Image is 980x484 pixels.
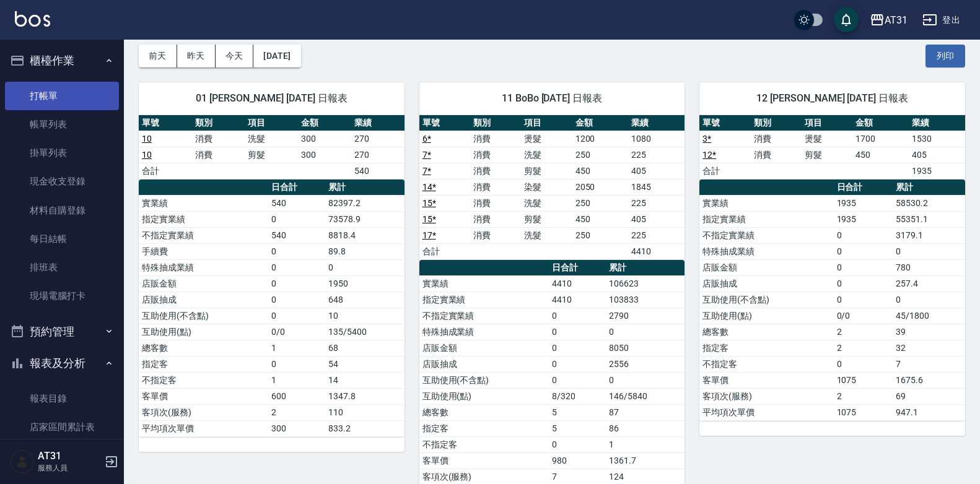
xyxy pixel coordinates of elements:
td: 0 [549,436,606,452]
td: 客單價 [699,372,833,388]
td: 0 [606,372,685,388]
td: 2556 [606,356,685,372]
td: 合計 [699,163,750,179]
td: 消費 [470,195,521,211]
td: 指定實業績 [419,292,549,308]
td: 82397.2 [325,195,404,211]
td: 0 [549,308,606,324]
th: 類別 [470,115,521,131]
td: 10 [325,308,404,324]
td: 0 [549,356,606,372]
td: 消費 [192,131,245,147]
td: 消費 [470,179,521,195]
td: 780 [893,259,965,275]
td: 68 [325,340,404,356]
td: 燙髮 [521,131,572,147]
td: 互助使用(點) [699,308,833,324]
td: 互助使用(點) [139,324,268,340]
td: 600 [268,388,325,404]
td: 指定客 [419,420,549,436]
td: 7 [893,356,965,372]
td: 250 [572,227,629,243]
td: 1675.6 [893,372,965,388]
th: 類別 [192,115,245,131]
td: 互助使用(不含點) [699,292,833,308]
td: 947.1 [893,404,965,420]
td: 69 [893,388,965,404]
td: 0/0 [268,324,325,340]
td: 特殊抽成業績 [139,259,268,275]
td: 270 [351,147,405,163]
td: 540 [351,163,405,179]
table: a dense table [139,179,405,437]
td: 648 [325,292,404,308]
td: 店販金額 [139,275,268,292]
a: 掛單列表 [5,139,119,167]
td: 0 [268,243,325,259]
td: 消費 [470,163,521,179]
a: 10 [142,134,152,144]
th: 項目 [521,115,572,131]
td: 146/5840 [606,388,685,404]
th: 業績 [351,115,405,131]
td: 1 [268,372,325,388]
td: 指定客 [139,356,268,372]
td: 135/5400 [325,324,404,340]
td: 剪髮 [802,147,852,163]
td: 消費 [470,211,521,227]
td: 250 [572,195,629,211]
td: 1935 [834,211,893,227]
td: 73578.9 [325,211,404,227]
td: 0 [268,275,325,292]
td: 54 [325,356,404,372]
td: 0 [549,340,606,356]
td: 指定實業績 [139,211,268,227]
span: 12 [PERSON_NAME] [DATE] 日報表 [714,92,950,105]
th: 日合計 [549,260,606,276]
td: 特殊抽成業績 [699,243,833,259]
button: 櫃檯作業 [5,45,119,77]
td: 互助使用(不含點) [139,308,268,324]
button: 登出 [917,9,965,32]
td: 特殊抽成業績 [419,324,549,340]
button: save [834,7,859,32]
td: 8818.4 [325,227,404,243]
h5: AT31 [38,450,101,462]
td: 32 [893,340,965,356]
th: 金額 [852,115,909,131]
td: 總客數 [699,324,833,340]
td: 0 [893,292,965,308]
td: 833.2 [325,420,404,436]
td: 0 [268,292,325,308]
td: 洗髮 [521,227,572,243]
td: 不指定實業績 [139,227,268,243]
td: 洗髮 [245,131,298,147]
td: 店販金額 [419,340,549,356]
td: 110 [325,404,404,420]
td: 300 [268,420,325,436]
td: 2 [834,324,893,340]
td: 5 [549,404,606,420]
table: a dense table [139,115,405,179]
td: 0 [268,211,325,227]
td: 405 [628,211,685,227]
td: 89.8 [325,243,404,259]
td: 平均項次單價 [699,404,833,420]
td: 實業績 [699,195,833,211]
td: 5 [549,420,606,436]
a: 材料自購登錄 [5,196,119,225]
td: 8050 [606,340,685,356]
button: [DATE] [253,45,300,67]
td: 1361.7 [606,452,685,469]
td: 1 [268,340,325,356]
td: 0/0 [834,308,893,324]
th: 業績 [909,115,965,131]
td: 106623 [606,275,685,292]
td: 1075 [834,404,893,420]
td: 1080 [628,131,685,147]
th: 累計 [325,179,404,196]
td: 1935 [834,195,893,211]
img: Logo [15,11,50,27]
td: 洗髮 [521,147,572,163]
th: 日合計 [834,179,893,196]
